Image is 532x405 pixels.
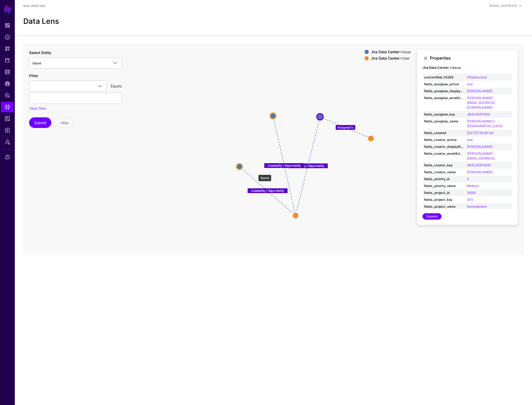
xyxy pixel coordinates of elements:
[337,125,353,129] text: AssignedTo
[5,116,10,121] span: Reports
[251,189,284,193] text: CreatedBy / ReportedBy
[467,89,493,93] a: [PERSON_NAME]
[5,128,10,133] span: Logs
[424,112,464,117] strong: fields_assignee_key
[467,170,493,174] a: [PERSON_NAME]
[424,137,464,142] strong: fields_creator_active
[424,170,464,175] strong: fields_creator_name
[371,50,399,54] strong: Jira Data Center
[268,163,301,167] text: CreatedBy / ReportedBy
[5,23,10,28] span: Dashboard
[5,104,10,110] span: Data Lens
[1,78,14,89] a: CAEP Hub
[467,152,495,160] a: [PERSON_NAME][EMAIL_ADDRESS]
[424,144,464,149] strong: fields_creator_displayName
[424,177,464,181] strong: fields_priority_id
[29,73,38,78] label: Filter
[467,184,479,188] a: Medium
[1,43,14,54] a: Snippets
[29,106,46,110] a: Clear filter
[5,46,10,51] span: Snippets
[467,112,490,116] a: JIRAUSER10105
[5,69,10,75] span: Identity Data Fabric
[424,82,464,87] strong: fields_assignee_active
[56,117,74,128] button: Hide
[1,90,14,101] a: Policy Lens
[424,163,464,168] strong: fields_creator_key
[5,58,10,63] span: Protected Systems
[467,75,487,79] a: infrastructure
[424,204,464,209] strong: fields_project_name
[430,56,512,61] h3: Properties
[1,20,14,31] a: Dashboard
[29,117,51,128] button: Submit
[1,32,14,42] a: Policies
[291,164,324,168] text: CreatedBy / ReportedBy
[1,67,14,77] a: Identity Data Fabric
[23,17,59,26] h2: Data Lens
[424,190,464,195] strong: fields_project_id
[467,119,502,128] a: [PERSON_NAME].f.[DEMOGRAPHIC_DATA]
[422,66,512,70] h4: Issue
[23,4,46,8] a: test-client-akc
[5,93,10,98] span: Policy Lens
[424,197,464,202] strong: fields_project_key
[1,102,14,112] a: Data Lens
[1,137,14,147] a: Admin
[424,119,464,124] strong: fields_assignee_name
[422,65,452,70] strong: Jira Data Center >
[29,50,51,55] label: Select Entity
[467,198,473,202] a: DEV
[424,75,464,80] strong: customfield_10209
[467,131,494,135] a: [DATE]T20:58:14Z
[424,96,464,100] strong: fields_assignee_emailAddress
[424,89,464,94] strong: fields_assignee_displayName
[424,184,464,188] strong: fields_priority_name
[467,82,473,86] a: true
[258,175,271,181] div: Issue
[467,204,487,208] a: Development
[467,145,493,149] a: [PERSON_NAME]
[467,163,491,167] a: JIRAUSER10000
[370,50,412,54] div: > Issue
[467,177,469,181] a: 3
[371,56,399,60] strong: Jira Data Center
[3,3,12,15] a: SGNL
[467,191,476,195] a: 10000
[5,81,10,86] span: CAEP Hub
[1,125,14,136] a: Logs
[1,55,14,66] a: Protected Systems
[422,213,442,220] a: Expand
[467,138,473,142] a: true
[5,34,10,40] span: Policies
[5,139,10,145] span: Admin
[1,113,14,124] a: Reports
[108,83,124,89] div: Equals
[5,154,10,160] span: Support
[33,61,41,65] span: Issue
[489,3,517,8] div: [EMAIL_ADDRESS]
[424,131,464,135] strong: fields_created
[424,151,464,156] strong: fields_creator_emailAddress
[370,56,412,60] div: > User
[467,96,495,109] a: [PERSON_NAME][EMAIL_ADDRESS][DOMAIN_NAME]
